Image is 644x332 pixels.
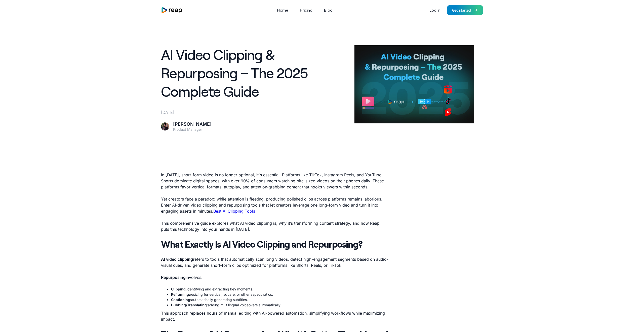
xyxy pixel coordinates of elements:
li: resizing for vertical, square, or other aspect ratios. [171,292,388,297]
li: adding multilingual voiceovers automatically. [171,302,388,308]
p: In [DATE], short-form video is no longer optional, it's essential. Platforms like TikTok, Instagr... [161,172,388,190]
strong: What Exactly Is AI Video Clipping and Repurposing? [161,239,363,249]
p: This comprehensive guide explores what AI video clipping is, why it’s transforming content strate... [161,220,388,232]
h1: AI Video Clipping & Repurposing – The 2025 Complete Guide [161,45,342,100]
p: Yet creators face a paradox: while attention is fleeting, producing polished clips across platfor... [161,196,388,214]
p: refers to tools that automatically scan long videos, detect high-engagement segments based on aud... [161,256,388,268]
li: automatically generating subtitles. [171,297,388,302]
strong: Reframing: [171,292,190,296]
p: involves: [161,274,388,280]
img: reap logo [161,7,183,14]
strong: Dubbing/Translating: [171,303,208,307]
a: Best AI Clipping Tools [213,209,255,214]
strong: AI video clipping [161,257,193,262]
strong: Repurposing [161,275,186,280]
a: Home [274,6,291,14]
div: Product Manager [173,127,212,132]
p: This approach replaces hours of manual editing with AI-powered automation, simplifying workflows ... [161,310,388,322]
li: identifying and extracting key moments. [171,286,388,292]
strong: Captioning: [171,297,191,302]
a: Log in [427,6,443,14]
strong: Clipping: [171,287,187,291]
a: Pricing [297,6,315,14]
a: home [161,7,183,14]
a: Blog [321,6,335,14]
div: [PERSON_NAME] [173,121,212,127]
div: [DATE] [161,109,342,115]
a: Get started [447,5,483,15]
div: Get started [452,8,471,13]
